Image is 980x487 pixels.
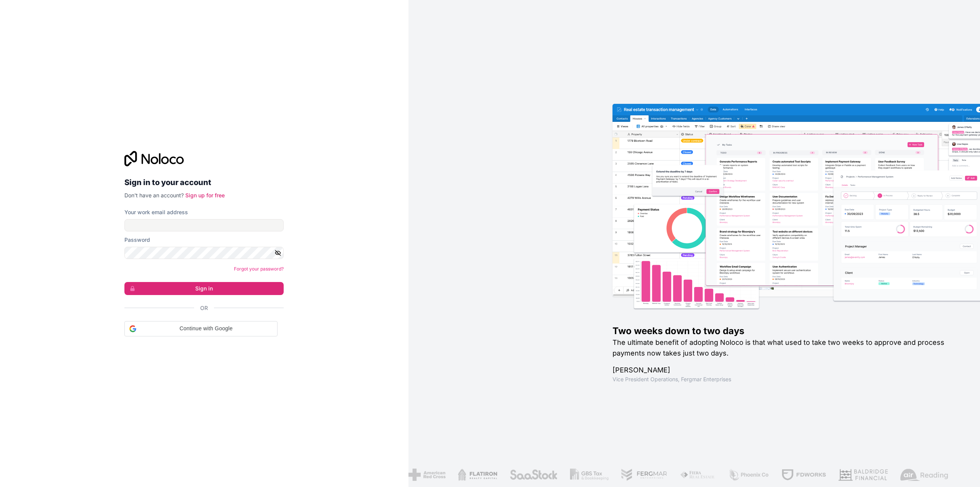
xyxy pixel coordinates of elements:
button: Sign in [124,282,284,295]
h2: Sign in to your account [124,175,284,189]
label: Password [124,236,150,244]
span: Or [200,304,208,312]
img: /assets/american-red-cross-BAupjrZR.png [407,469,444,481]
input: Email address [124,219,284,231]
a: Forgot your password? [234,266,284,272]
label: Your work email address [124,208,188,216]
span: Continue with Google [139,325,273,333]
input: Password [124,247,284,259]
img: /assets/gbstax-C-GtDUiK.png [568,469,608,481]
h1: [PERSON_NAME] [612,365,955,375]
img: /assets/phoenix-BREaitsQ.png [727,469,768,481]
img: /assets/fdworks-Bi04fVtw.png [780,469,825,481]
img: /assets/fiera-fwj2N5v4.png [678,469,714,481]
img: /assets/baldridge-DxmPIwAm.png [837,469,887,481]
img: /assets/airreading-FwAmRzSr.png [899,469,947,481]
img: /assets/fergmar-CudnrXN5.png [619,469,666,481]
h1: Vice President Operations , Fergmar Enterprises [612,375,955,383]
img: /assets/flatiron-C8eUkumj.png [456,469,496,481]
h1: Two weeks down to two days [612,325,955,337]
div: Continue with Google [124,321,278,336]
a: Sign up for free [185,192,225,198]
span: Don't have an account? [124,192,184,198]
img: /assets/saastock-C6Zbiodz.png [508,469,556,481]
h2: The ultimate benefit of adopting Noloco is that what used to take two weeks to approve and proces... [612,337,955,359]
